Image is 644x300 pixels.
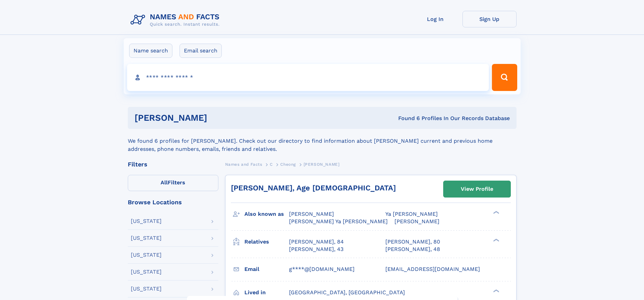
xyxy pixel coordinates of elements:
[395,218,439,225] span: [PERSON_NAME]
[244,287,289,298] h3: Lived in
[462,11,517,27] a: Sign Up
[128,199,218,205] div: Browse Locations
[492,238,500,242] div: ❯
[408,11,462,27] a: Log In
[289,211,334,217] span: [PERSON_NAME]
[303,115,510,122] div: Found 6 Profiles In Our Records Database
[385,246,440,253] a: [PERSON_NAME], 48
[244,263,289,275] h3: Email
[289,289,405,296] span: [GEOGRAPHIC_DATA], [GEOGRAPHIC_DATA]
[180,44,222,58] label: Email search
[128,175,218,191] label: Filters
[231,184,396,192] a: [PERSON_NAME], Age [DEMOGRAPHIC_DATA]
[270,160,273,168] a: C
[131,252,162,258] div: [US_STATE]
[131,218,162,224] div: [US_STATE]
[492,289,500,293] div: ❯
[270,162,273,167] span: C
[161,179,168,186] span: All
[127,64,489,91] input: search input
[289,218,388,225] span: [PERSON_NAME] Ya [PERSON_NAME]
[461,181,493,197] div: View Profile
[225,160,262,168] a: Names and Facts
[128,11,225,29] img: Logo Names and Facts
[385,266,480,272] span: [EMAIL_ADDRESS][DOMAIN_NAME]
[135,114,303,122] h1: [PERSON_NAME]
[444,181,510,197] a: View Profile
[492,64,517,91] button: Search Button
[244,208,289,220] h3: Also known as
[385,211,438,217] span: Ya [PERSON_NAME]
[289,246,343,253] a: [PERSON_NAME], 43
[128,129,517,153] div: We found 6 profiles for [PERSON_NAME]. Check out our directory to find information about [PERSON_...
[385,238,440,246] a: [PERSON_NAME], 80
[304,162,340,167] span: [PERSON_NAME]
[131,286,162,292] div: [US_STATE]
[280,160,296,168] a: Cheong
[492,210,500,215] div: ❯
[289,238,344,246] a: [PERSON_NAME], 84
[129,44,172,58] label: Name search
[244,236,289,248] h3: Relatives
[280,162,296,167] span: Cheong
[131,269,162,275] div: [US_STATE]
[128,161,218,167] div: Filters
[131,235,162,241] div: [US_STATE]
